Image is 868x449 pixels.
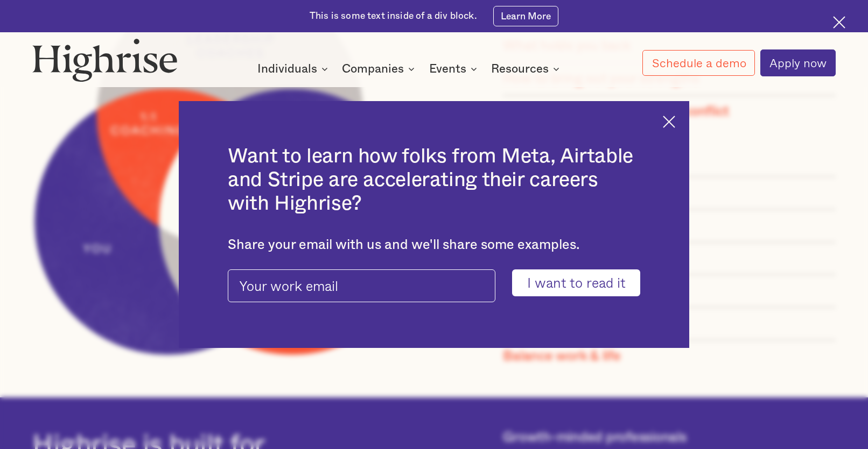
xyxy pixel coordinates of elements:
[760,49,836,76] a: Apply now
[342,62,404,75] div: Companies
[493,6,558,26] a: Learn More
[833,16,845,28] img: Cross icon
[228,145,640,215] h2: Want to learn how folks from Meta, Airtable and Stripe are accelerating their careers with Highrise?
[257,62,317,75] div: Individuals
[228,237,640,253] div: Share your email with us and we'll share some examples.
[228,269,640,296] form: pop-up-modal-form
[491,62,549,75] div: Resources
[310,10,477,23] div: This is some text inside of a div block.
[663,116,675,128] img: Cross icon
[491,62,563,75] div: Resources
[228,269,495,302] input: Your work email
[257,62,331,75] div: Individuals
[429,62,466,75] div: Events
[642,50,755,76] a: Schedule a demo
[342,62,418,75] div: Companies
[429,62,480,75] div: Events
[512,269,640,296] input: I want to read it
[32,38,178,82] img: Highrise logo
